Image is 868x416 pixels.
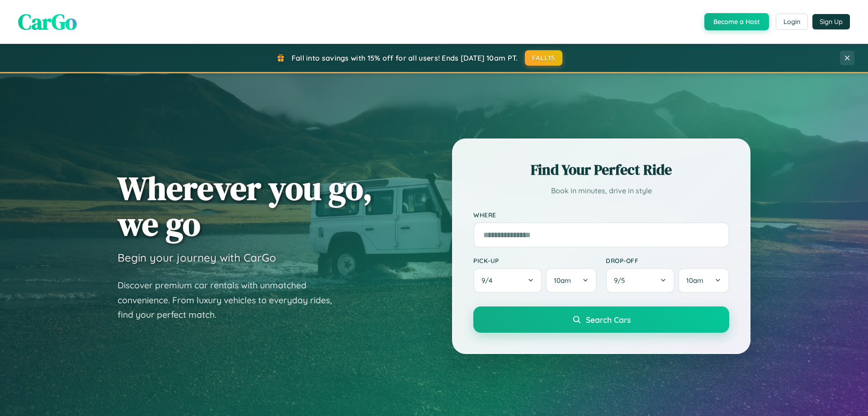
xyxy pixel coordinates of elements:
[473,184,729,197] p: Book in minutes, drive in style
[678,268,729,293] button: 10am
[554,276,571,285] span: 10am
[606,268,675,293] button: 9/5
[586,315,631,325] span: Search Cars
[776,14,808,30] button: Login
[473,160,729,180] h2: Find Your Perfect Ride
[704,13,769,30] button: Become a Host
[473,257,597,264] label: Pick-up
[686,276,703,285] span: 10am
[118,251,276,264] h3: Begin your journey with CarGo
[473,211,729,219] label: Where
[525,50,563,66] button: FALL15
[473,306,729,333] button: Search Cars
[118,170,373,242] h1: Wherever you go, we go
[606,257,729,264] label: Drop-off
[473,268,542,293] button: 9/4
[614,276,629,285] span: 9 / 5
[118,278,344,322] p: Discover premium car rentals with unmatched convenience. From luxury vehicles to everyday rides, ...
[18,7,77,37] span: CarGo
[292,53,518,62] span: Fall into savings with 15% off for all users! Ends [DATE] 10am PT.
[546,268,597,293] button: 10am
[812,14,850,29] button: Sign Up
[481,276,497,285] span: 9 / 4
